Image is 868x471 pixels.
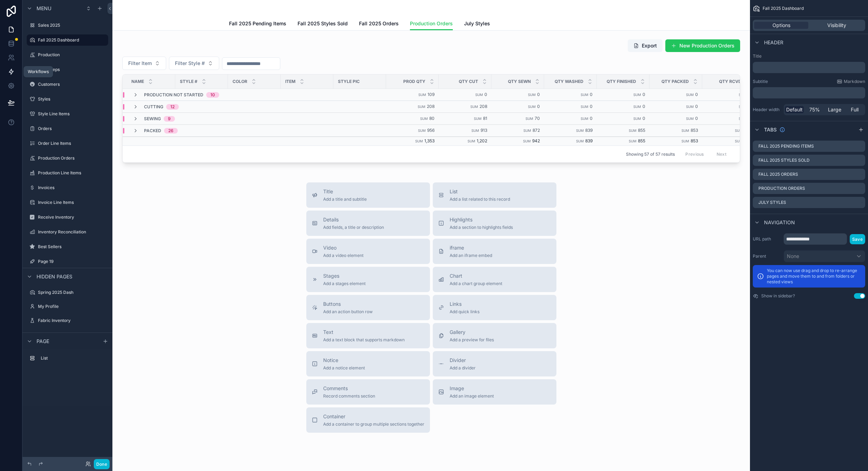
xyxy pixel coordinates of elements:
label: Sales 2025 [38,22,107,28]
button: VideoAdd a video element [306,239,430,264]
span: 0 [590,104,593,109]
label: Invoices [38,185,107,191]
span: 853 [691,138,698,143]
span: 109 [428,92,435,97]
span: Record comments section [323,393,375,399]
a: Page 19 [27,256,108,267]
span: Visibility [827,22,846,29]
label: Header width [753,107,781,112]
label: Best Sellers [38,244,107,250]
span: Item [285,79,295,84]
a: Orders [27,123,108,134]
span: 853 [691,128,698,133]
label: Show in sidebar? [761,293,795,299]
label: URL path [753,236,781,242]
small: Sum [526,117,533,121]
span: Add a notice element [323,365,365,371]
span: Add a section to highlights fields [450,225,513,230]
button: StagesAdd a stages element [306,267,430,292]
span: 208 [427,104,435,109]
small: Sum [528,93,536,97]
button: Done [94,459,110,469]
div: scrollable content [22,349,112,371]
a: Markdown [837,79,865,84]
span: Links [450,301,479,308]
span: Menu [37,5,51,12]
span: 70 [535,116,540,121]
span: Add an iframe embed [450,253,492,258]
label: Title [753,53,865,59]
span: 81 [483,116,487,121]
small: Sum [629,129,637,133]
span: Large [828,106,841,113]
button: iframeAdd an iframe embed [433,239,556,264]
button: DetailsAdd fields, a title or description [306,211,430,236]
button: ListAdd a list related to this record [433,182,556,208]
span: Fall 2025 Styles Sold [298,20,348,27]
small: Sum [581,93,588,97]
span: Color [233,79,247,84]
small: Sum [581,117,588,121]
span: 839 [585,138,593,143]
small: Sum [735,129,743,133]
button: NoticeAdd a notice element [306,351,430,376]
button: ButtonsAdd an action button row [306,295,430,320]
button: ContainerAdd a container to group multiple sections together [306,407,430,433]
span: 956 [427,128,435,133]
span: Fall 2025 Dashboard [763,6,804,11]
a: Order Line Items [27,138,108,149]
span: 0 [590,92,593,97]
span: Qty Rcvd [719,79,742,84]
small: Sum [576,129,584,133]
span: 75% [809,106,820,113]
span: 839 [585,128,593,133]
small: Sum [633,93,641,97]
span: Tabs [764,126,777,133]
label: Fall 2025 Styles Sold [758,157,810,163]
span: Fall 2025 Orders [359,20,399,27]
span: Packed [144,128,161,134]
small: Sum [681,129,689,133]
a: Fabric Inventory [27,315,108,326]
small: Sum [686,93,694,97]
span: 855 [638,138,645,143]
span: Add a list related to this record [450,196,510,202]
a: Fall 2025 Orders [359,17,399,31]
label: Customers [38,82,107,87]
span: Navigation [764,219,795,226]
span: 942 [532,138,540,143]
small: Sum [739,93,746,97]
small: Sum [739,105,746,109]
a: Production Line Items [27,167,108,179]
span: Qty Finished [607,79,636,84]
div: scrollable content [753,62,865,73]
label: Style Line Items [38,111,107,117]
a: Best Sellers [27,241,108,252]
label: My Profile [38,304,107,309]
label: Sales Reps [38,67,107,72]
span: 208 [479,104,487,109]
span: Production Orders [410,20,453,27]
div: 10 [210,92,215,98]
span: 0 [590,116,593,121]
small: Sum [633,105,641,109]
span: Text [323,329,405,336]
a: Customers [27,79,108,90]
span: 0 [695,116,698,121]
a: Invoice Line Items [27,197,108,208]
a: Spring 2025 Dash [27,287,108,298]
span: Header [764,39,783,46]
a: Invoices [27,182,108,193]
span: Add quick links [450,309,479,315]
small: Sum [470,105,478,109]
label: Order Line Items [38,141,107,146]
div: 12 [170,104,175,110]
span: Buttons [323,301,373,308]
label: Invoice Line Items [38,200,107,205]
span: Add an image element [450,393,494,399]
a: Production [27,49,108,60]
span: List [450,188,510,195]
span: Video [323,244,364,251]
small: Sum [528,105,536,109]
span: 855 [638,128,645,133]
